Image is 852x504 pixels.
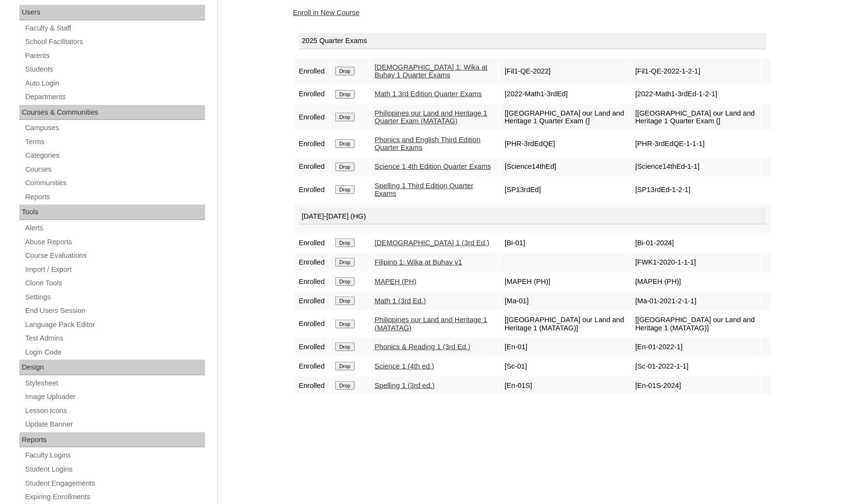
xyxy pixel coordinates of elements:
[500,104,629,130] td: [[GEOGRAPHIC_DATA] our Land and Heritage 1 Quarter Exam (]
[24,149,205,162] a: Categories
[294,104,330,130] td: Enrolled
[299,208,766,225] div: [DATE]-[DATE] (HG)
[294,131,330,157] td: Enrolled
[294,311,330,337] td: Enrolled
[24,491,205,503] a: Expiring Enrollments
[24,236,205,248] a: Abuse Reports
[24,222,205,234] a: Alerts
[630,131,760,157] td: [PHR-3rdEdQE-1-1-1]
[24,36,205,48] a: School Facilitators
[293,9,360,16] a: Enroll in New Course
[19,105,205,120] div: Courses & Communities
[335,185,354,194] input: Drop
[500,338,629,356] td: [En-01]
[630,234,760,252] td: [Bi-01-2024]
[500,85,629,104] td: [2022-Math1-3rdEd]
[294,85,330,104] td: Enrolled
[630,104,760,130] td: [[GEOGRAPHIC_DATA] our Land and Heritage 1 Quarter Exam (]
[375,297,426,305] a: Math 1 (3rd Ed.)
[24,177,205,189] a: Communities
[294,158,330,176] td: Enrolled
[294,59,330,84] td: Enrolled
[24,291,205,303] a: Settings
[24,191,205,203] a: Reports
[335,296,354,305] input: Drop
[335,238,354,247] input: Drop
[375,109,488,125] a: Philippines our Land and Heritage 1 Quarter Exam (MATATAG)
[24,418,205,430] a: Update Banner
[24,63,205,75] a: Students
[335,320,354,328] input: Drop
[630,59,760,84] td: [Fil1-QE-2022-1-2-1]
[294,177,330,203] td: Enrolled
[375,136,481,152] a: Phonics and English Third Edition Quarter Exams
[335,381,354,390] input: Drop
[500,311,629,337] td: [[GEOGRAPHIC_DATA] our Land and Heritage 1 (MATATAG)]
[500,158,629,176] td: [Science14thEd]
[24,405,205,417] a: Lesson Icons
[294,234,330,252] td: Enrolled
[24,77,205,89] a: Auto Login
[335,342,354,351] input: Drop
[294,338,330,356] td: Enrolled
[294,292,330,310] td: Enrolled
[630,292,760,310] td: [Ma-01-2021-2-1-1]
[630,158,760,176] td: [Science14thEd-1-1]
[630,253,760,271] td: [FWK1-2020-1-1-1]
[375,258,463,266] a: Filipino 1: Wika at Buhay v1
[335,362,354,371] input: Drop
[630,272,760,291] td: [MAPEH (PH)]
[19,432,205,448] div: Reports
[500,234,629,252] td: [Bi-01]
[375,90,482,98] a: Math 1 3rd Edition Quarter Exams
[24,277,205,289] a: Clone Tools
[294,272,330,291] td: Enrolled
[294,253,330,271] td: Enrolled
[19,360,205,375] div: Design
[375,362,434,370] a: Science 1 (4th ed.)
[630,376,760,395] td: [En-01S-2024]
[24,122,205,134] a: Campuses
[24,22,205,34] a: Faculty & Staff
[335,67,354,75] input: Drop
[630,357,760,375] td: [Sc-01-2022-1-1]
[335,258,354,267] input: Drop
[375,382,435,389] a: Spelling 1 (3rd ed.)
[375,163,491,170] a: Science 1 4th Edition Quarter Exams
[630,338,760,356] td: [En-01-2022-1]
[630,311,760,337] td: [[GEOGRAPHIC_DATA] our Land and Heritage 1 (MATATAG)]
[24,477,205,489] a: Student Engagements
[335,277,354,286] input: Drop
[24,346,205,358] a: Login Code
[24,463,205,475] a: Student Logins
[500,59,629,84] td: [Fil1-QE-2022]
[375,278,417,285] a: MAPEH (PH)
[375,343,471,351] a: Phonics & Reading 1 (3rd Ed.)
[335,139,354,148] input: Drop
[500,357,629,375] td: [Sc-01]
[24,250,205,262] a: Course Evaluations
[24,377,205,389] a: Stylesheet
[500,177,629,203] td: [SP13rdEd]
[335,113,354,121] input: Drop
[500,131,629,157] td: [PHR-3rdEdQE]
[294,376,330,395] td: Enrolled
[24,136,205,148] a: Terms
[19,205,205,220] div: Tools
[335,163,354,171] input: Drop
[294,357,330,375] td: Enrolled
[24,305,205,317] a: End Users Session
[24,391,205,403] a: Image Uploader
[630,85,760,104] td: [2022-Math1-3rdEd-1-2-1]
[500,272,629,291] td: [MAPEH (PH)]
[335,90,354,99] input: Drop
[24,163,205,176] a: Courses
[375,63,488,79] a: [DEMOGRAPHIC_DATA] 1: Wika at Buhay 1 Quarter Exams
[299,33,766,49] div: 2025 Quarter Exams
[24,264,205,276] a: Import / Export
[500,376,629,395] td: [En-01S]
[24,449,205,461] a: Faculty Logins
[375,182,474,198] a: Spelling 1 Third Edition Quarter Exams
[24,332,205,344] a: Test Admins
[375,316,488,332] a: Philippines our Land and Heritage 1 (MATATAG)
